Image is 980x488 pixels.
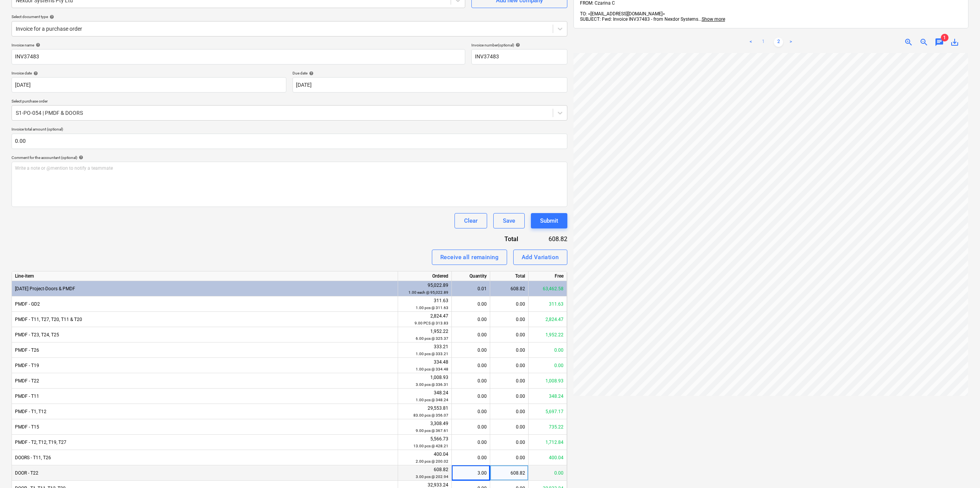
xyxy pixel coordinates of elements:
[416,459,448,463] small: 2.00 pcs @ 200.02
[432,250,507,265] button: Receive all remaining
[12,419,398,435] div: PMDF - T15
[490,358,529,373] div: 0.00
[48,15,54,19] span: help
[455,281,487,296] div: 0.01
[401,420,448,434] div: 3,308.49
[529,281,567,296] div: 63,462.58
[416,398,448,402] small: 1.00 pcs @ 348.24
[529,327,567,342] div: 1,952.22
[401,359,448,373] div: 334.48
[401,435,448,450] div: 5,566.73
[34,43,40,47] span: help
[514,43,520,47] span: help
[490,419,529,435] div: 0.00
[293,77,567,93] input: Due date not specified
[490,281,529,296] div: 608.82
[941,34,949,41] span: 1
[529,465,567,481] div: 0.00
[401,374,448,388] div: 1,008.93
[32,71,38,76] span: help
[12,296,398,312] div: PMDF - GD2
[401,313,448,327] div: 2,824.47
[540,216,558,226] div: Submit
[455,373,487,389] div: 0.00
[12,465,398,481] div: DOOR - T22
[529,419,567,435] div: 735.22
[698,17,725,22] span: ...
[440,252,499,262] div: Receive all remaining
[401,466,448,480] div: 608.82
[490,465,529,481] div: 608.82
[408,290,448,294] small: 1.00 each @ 95,022.89
[416,475,448,479] small: 3.00 pcs @ 202.94
[401,389,448,404] div: 348.24
[416,306,448,310] small: 1.00 pcs @ 311.63
[455,435,487,450] div: 0.00
[77,155,83,160] span: help
[416,336,448,341] small: 6.00 pcs @ 325.37
[490,327,529,342] div: 0.00
[401,297,448,311] div: 311.63
[401,405,448,419] div: 29,553.81
[454,213,487,228] button: Clear
[416,382,448,387] small: 3.00 pcs @ 336.31
[12,134,567,149] input: Invoice total amount (optional)
[529,342,567,358] div: 0.00
[455,312,487,327] div: 0.00
[455,450,487,465] div: 0.00
[416,367,448,371] small: 1.00 pcs @ 334.48
[455,465,487,481] div: 3.00
[471,43,567,48] div: Invoice number (optional)
[12,77,286,93] input: Invoice date not specified
[490,450,529,465] div: 0.00
[490,296,529,312] div: 0.00
[455,389,487,404] div: 0.00
[307,71,314,76] span: help
[398,271,452,281] div: Ordered
[490,435,529,450] div: 0.00
[415,321,448,325] small: 9.00 PCS @ 313.83
[12,49,465,65] input: Invoice name
[529,358,567,373] div: 0.00
[12,155,567,160] div: Comment for the accountant (optional)
[12,99,567,105] p: Select purchase order
[746,38,755,47] a: Previous page
[529,271,567,281] div: Free
[493,213,525,228] button: Save
[12,358,398,373] div: PMDF - T19
[468,235,530,243] div: Total
[401,282,448,296] div: 95,022.89
[416,428,448,433] small: 9.00 pcs @ 367.61
[416,352,448,356] small: 1.00 pcs @ 333.21
[12,14,567,19] div: Select document type
[490,312,529,327] div: 0.00
[503,216,515,226] div: Save
[490,404,529,419] div: 0.00
[522,252,559,262] div: Add Variation
[12,312,398,327] div: PMDF - T11, T27, T20, T11 & T20
[490,271,529,281] div: Total
[471,49,567,65] input: Invoice number
[12,271,398,281] div: Line-item
[12,327,398,342] div: PMDF - T23, T24, T25
[490,389,529,404] div: 0.00
[759,38,768,47] a: Page 1
[293,71,567,76] div: Due date
[455,419,487,435] div: 0.00
[904,38,913,47] span: zoom_in
[950,38,959,47] span: save_alt
[490,342,529,358] div: 0.00
[452,271,490,281] div: Quantity
[529,312,567,327] div: 2,824.47
[455,327,487,342] div: 0.00
[401,451,448,465] div: 400.04
[529,389,567,404] div: 348.24
[12,373,398,389] div: PMDF - T22
[464,216,478,226] div: Clear
[401,343,448,357] div: 333.21
[580,17,698,22] span: SUBJECT: Fwd: Invoice INV37483 - from Nexdor Systems
[530,235,567,243] div: 608.82
[12,71,286,76] div: Invoice date
[12,404,398,419] div: PMDF - T1, T12
[774,38,783,47] a: Page 2 is your current page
